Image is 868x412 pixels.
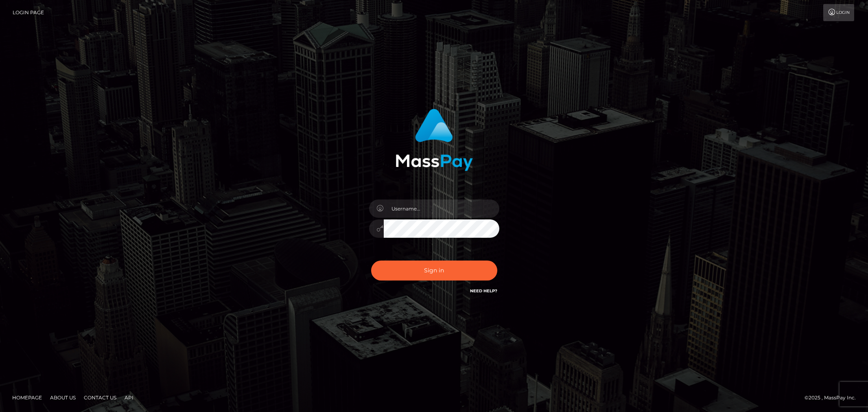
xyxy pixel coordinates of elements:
a: API [121,391,137,404]
div: © 2025 , MassPay Inc. [805,393,862,402]
a: Login Page [13,4,44,21]
button: Sign in [371,261,497,281]
input: Username... [384,199,499,218]
a: Contact Us [81,391,120,404]
a: Need Help? [470,288,497,294]
a: About Us [47,391,79,404]
a: Login [823,4,854,21]
a: Homepage [9,391,45,404]
img: MassPay Login [396,109,473,171]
